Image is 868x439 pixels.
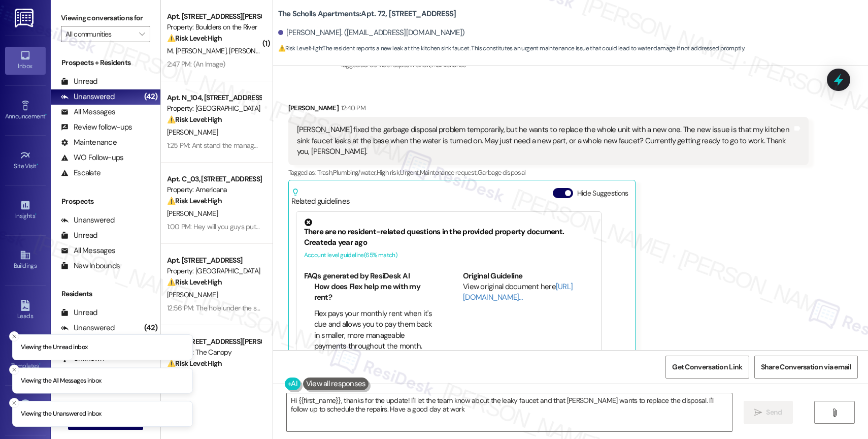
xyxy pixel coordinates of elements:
div: Unanswered [61,215,115,226]
button: Send [744,401,793,424]
span: [PERSON_NAME] [167,209,218,218]
div: [PERSON_NAME] [288,103,809,117]
div: Unread [61,76,97,87]
div: 12:40 PM [339,103,365,113]
div: WO Follow-ups [61,152,123,163]
input: All communities [65,26,134,42]
strong: ⚠️ Risk Level: High [278,44,322,52]
img: ResiDesk Logo [15,9,36,27]
a: [URL][DOMAIN_NAME]… [463,281,573,302]
div: Property: The Canopy [167,347,261,358]
span: • [45,111,47,118]
span: Maintenance [431,60,466,69]
span: Service request review , [370,60,431,69]
button: Close toast [9,398,19,408]
span: : The resident reports a new leak at the kitchen sink faucet. This constitutes an urgent maintena... [278,43,745,54]
div: Tagged as: [288,165,809,180]
div: Unanswered [61,323,115,333]
a: Inbox [5,47,46,74]
div: Residents [51,289,160,299]
button: Close toast [9,364,19,374]
span: Plumbing/water , [333,168,377,177]
div: 2:47 PM: (An Image) [167,59,225,69]
p: Viewing the Unread inbox [21,343,87,352]
div: (42) [142,320,160,336]
div: Apt. [STREET_ADDRESS] [167,255,261,266]
div: Prospects + Residents [51,57,160,68]
textarea: Hi {{first_name}}, thanks for the update! I'll let the team know about the leaky faucet and that ... [287,393,732,431]
i:  [754,409,762,417]
span: [PERSON_NAME] [229,46,280,55]
a: Buildings [5,246,46,274]
strong: ⚠️ Risk Level: High [167,34,222,43]
span: Send [766,407,782,418]
p: Viewing the Unanswered inbox [21,410,102,419]
div: Review follow-ups [61,122,132,133]
i:  [830,409,838,417]
span: Share Conversation via email [761,362,851,372]
strong: ⚠️ Risk Level: High [167,277,222,287]
button: Share Conversation via email [754,356,858,379]
span: Get Conversation Link [672,362,742,372]
b: The Scholls Apartments: Apt. 72, [STREET_ADDRESS] [278,9,456,19]
div: New Inbounds [61,261,120,271]
div: Escalate [61,168,101,178]
div: Property: Americana [167,184,261,195]
div: 1:00 PM: Hey will you guys put the paper on my door so I can take that and get help on rent [167,222,436,231]
a: Templates • [5,347,46,374]
div: Unanswered [61,91,115,102]
a: Insights • [5,197,46,224]
b: Original Guideline [463,271,523,281]
span: • [37,161,38,168]
a: Site Visit • [5,147,46,174]
label: Viewing conversations for [61,10,150,26]
div: Apt. [STREET_ADDRESS][PERSON_NAME] [167,336,261,347]
div: There are no resident-related questions in the provided property document. [304,218,593,237]
i:  [139,30,145,38]
div: Property: [GEOGRAPHIC_DATA] [167,266,261,276]
span: Trash , [317,168,332,177]
div: Property: Boulders on the River [167,22,261,33]
p: Viewing the All Messages inbox [21,376,102,385]
div: Created a year ago [304,237,593,248]
div: Maintenance [61,137,117,148]
div: Unread [61,307,97,318]
div: [PERSON_NAME]. ([EMAIL_ADDRESS][DOMAIN_NAME]) [278,27,465,38]
button: Get Conversation Link [665,356,749,379]
div: Apt. [STREET_ADDRESS][PERSON_NAME] [167,11,261,22]
span: [PERSON_NAME] [167,290,218,299]
button: Close toast [9,331,19,341]
span: • [35,211,37,218]
div: Related guidelines [291,188,350,207]
strong: ⚠️ Risk Level: High [167,115,222,124]
div: Apt. N_104, [STREET_ADDRESS][PERSON_NAME] [167,92,261,103]
a: Account [5,396,46,424]
b: FAQs generated by ResiDesk AI [304,271,410,281]
span: [PERSON_NAME] [167,128,218,137]
div: [PERSON_NAME] fixed the garbage disposal problem temporarily, but he wants to replace the whole u... [297,124,792,157]
div: Prospects [51,196,160,207]
li: Flex pays your monthly rent when it's due and allows you to pay them back in smaller, more manage... [314,308,435,352]
strong: ⚠️ Risk Level: High [167,196,222,205]
li: How does Flex help me with my rent? [314,281,435,303]
div: Account level guideline ( 65 % match) [304,250,593,261]
strong: ⚠️ Risk Level: High [167,359,222,368]
div: View original document here [463,281,593,303]
span: Urgent , [400,168,419,177]
div: All Messages [61,245,115,256]
div: All Messages [61,107,115,117]
div: Unread [61,230,97,241]
span: Garbage disposal [478,168,526,177]
span: High risk , [377,168,400,177]
a: Leads [5,297,46,324]
span: M. [PERSON_NAME] [167,46,229,55]
div: Apt. C_03, [STREET_ADDRESS] [167,174,261,184]
span: Maintenance request , [420,168,478,177]
div: Property: [GEOGRAPHIC_DATA] [167,103,261,114]
label: Hide Suggestions [577,188,628,199]
div: (42) [142,89,160,105]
